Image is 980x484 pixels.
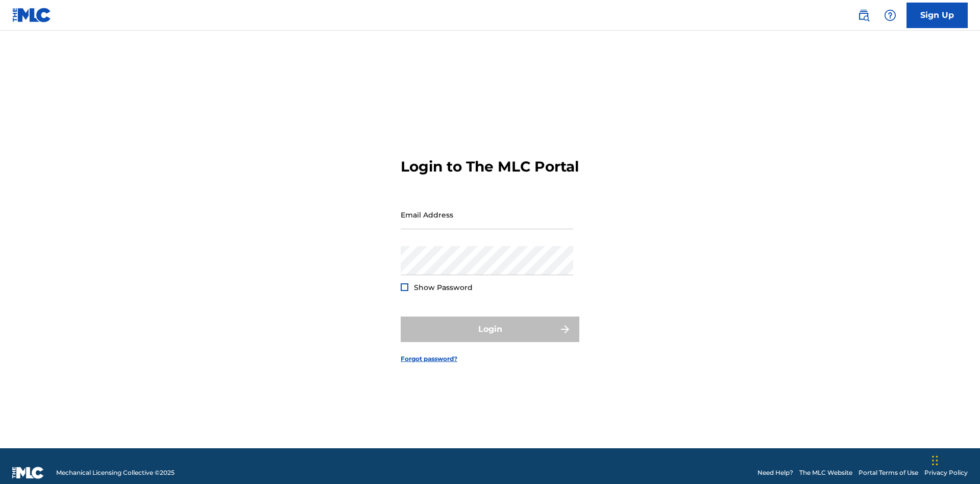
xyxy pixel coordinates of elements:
[853,5,874,26] a: Public Search
[401,354,457,364] a: Forgot password?
[414,283,473,292] span: Show Password
[401,158,579,176] h3: Login to The MLC Portal
[757,468,793,477] a: Need Help?
[799,468,852,477] a: The MLC Website
[932,445,938,476] div: Drag
[12,467,44,479] img: logo
[12,8,52,22] img: MLC Logo
[884,9,896,21] img: help
[929,435,980,484] iframe: Chat Widget
[880,5,900,26] div: Help
[56,468,175,477] span: Mechanical Licensing Collective © 2025
[906,3,968,28] a: Sign Up
[924,468,968,477] a: Privacy Policy
[859,468,918,477] a: Portal Terms of Use
[857,9,870,21] img: search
